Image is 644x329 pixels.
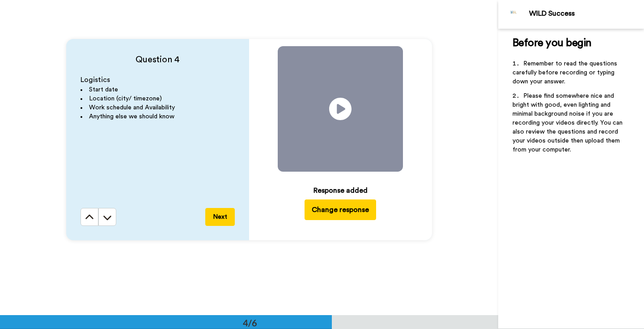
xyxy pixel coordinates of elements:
[229,316,271,329] div: 4/6
[89,113,174,120] span: Anything else we should know
[513,93,624,153] span: Please find somewhere nice and bright with good, even lighting and minimal background noise if yo...
[80,53,235,66] h4: Question 4
[529,9,644,18] div: WILD Success
[503,4,525,25] img: Profile Image
[305,199,376,220] button: Change response
[89,87,118,93] span: Start date
[513,38,592,48] span: Before you begin
[513,61,619,85] span: Remember to read the questions carefully before recording or typing down your answer.
[205,208,235,226] button: Next
[80,76,110,83] span: Logistics
[89,104,175,111] span: Work schedule and Availability
[314,185,368,196] div: Response added
[89,95,162,102] span: Location (city/ timezone)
